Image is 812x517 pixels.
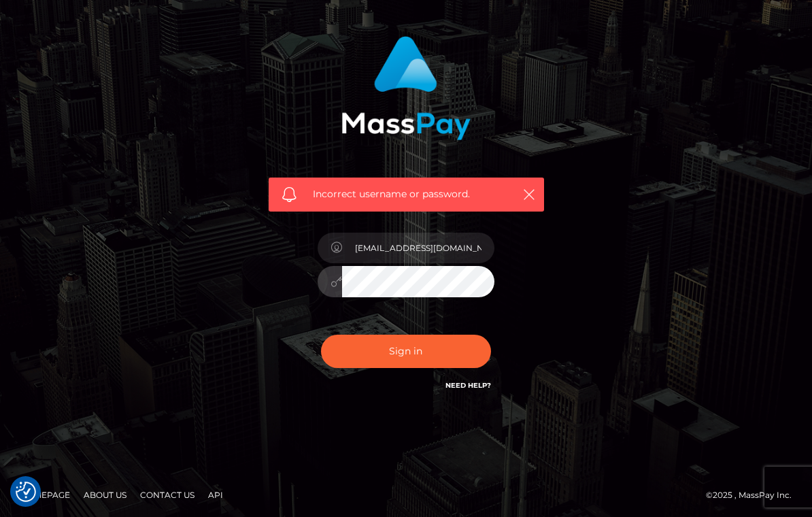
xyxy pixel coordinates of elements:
[342,233,494,263] input: Username...
[341,36,471,140] img: MassPay Login
[135,484,200,505] a: Contact Us
[706,488,802,503] div: © 2025 , MassPay Inc.
[445,381,491,390] a: Need Help?
[78,484,132,505] a: About Us
[16,482,36,502] button: Consent Preferences
[16,482,36,502] img: Revisit consent button
[313,187,507,201] span: Incorrect username or password.
[321,335,491,368] button: Sign in
[203,484,229,505] a: API
[15,484,75,505] a: Homepage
